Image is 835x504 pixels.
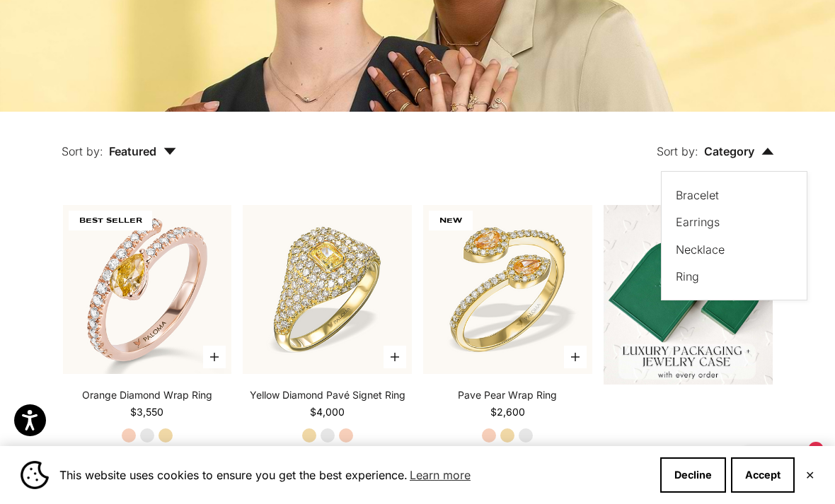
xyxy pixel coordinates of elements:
[69,211,152,230] span: BEST SELLER
[62,144,103,158] span: Sort by:
[657,144,698,158] span: Sort by:
[624,112,807,171] button: Sort by: Category
[310,405,345,419] sale-price: $4,000
[458,388,557,402] a: Pave Pear Wrap Ring
[423,205,592,374] img: #YellowGold
[676,240,725,259] label: Necklace
[660,457,726,493] button: Decline
[109,144,176,158] span: Featured
[490,405,525,419] sale-price: $2,600
[676,267,699,286] label: Ring
[704,144,774,158] span: Category
[676,186,719,204] label: Bracelet
[676,213,720,231] label: Earrings
[29,112,209,171] button: Sort by: Featured
[130,405,163,419] sale-price: $3,550
[243,205,412,374] a: #YellowGold #WhiteGold #RoseGold
[250,388,405,402] a: Yellow Diamond Pavé Signet Ring
[243,205,412,374] img: #YellowGold
[731,457,795,493] button: Accept
[63,205,232,374] img: #RoseGold
[21,461,49,489] img: Cookie banner
[408,464,473,486] a: Learn more
[59,464,649,486] span: This website uses cookies to ensure you get the best experience.
[82,388,212,402] a: Orange Diamond Wrap Ring
[805,471,814,479] button: Close
[429,211,473,230] span: NEW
